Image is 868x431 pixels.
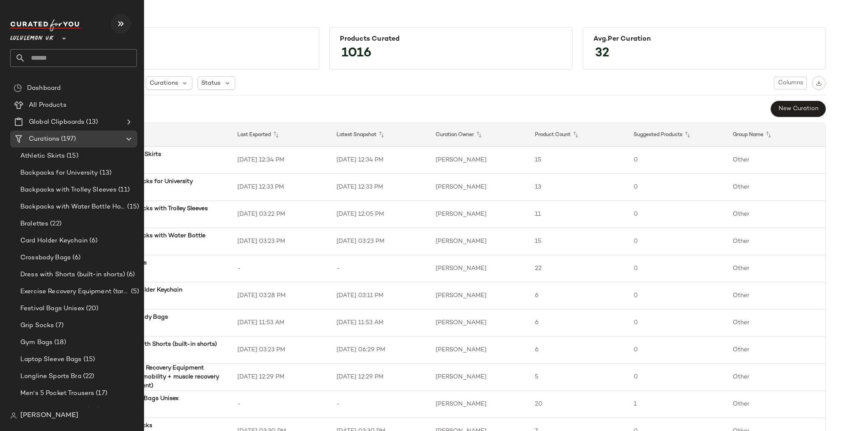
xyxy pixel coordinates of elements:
span: Men's Airport Outfits [20,406,86,415]
td: [PERSON_NAME] [429,364,528,391]
td: [PERSON_NAME] [429,282,528,309]
td: [PERSON_NAME] [429,255,528,282]
span: (13) [98,168,111,178]
span: (22) [81,372,95,381]
span: Columns [778,80,803,86]
td: [DATE] 12:33 PM [231,174,330,201]
td: [PERSON_NAME] [429,174,528,201]
td: 11 [528,201,627,228]
td: 0 [627,364,726,391]
td: [DATE] 03:28 PM [231,282,330,309]
td: [PERSON_NAME] [429,391,528,418]
td: Other [726,282,825,309]
td: [DATE] 12:05 PM [330,201,429,228]
td: - [231,255,330,282]
span: (6) [88,236,97,246]
th: Last Exported [231,123,330,147]
div: Curations [87,35,309,43]
span: Global Clipboards [29,117,84,127]
b: Festival Bags Unisex [120,394,179,403]
td: - [330,255,429,282]
th: Product Count [528,123,627,147]
span: Festival Bags Unisex [20,304,84,314]
span: Men's 5 Pocket Trousers [20,389,94,398]
div: Products Curated [340,35,562,43]
td: [PERSON_NAME] [429,336,528,364]
td: 13 [528,174,627,201]
td: [DATE] 03:22 PM [231,201,330,228]
td: [DATE] 12:34 PM [330,147,429,174]
span: (7) [54,321,63,331]
td: 0 [627,174,726,201]
td: [DATE] 12:29 PM [231,364,330,391]
span: (11) [117,185,130,195]
td: 0 [627,201,726,228]
td: [DATE] 12:33 PM [330,174,429,201]
img: cfy_white_logo.C9jOOHJF.svg [10,19,82,31]
span: Curations [29,134,59,144]
td: 0 [627,282,726,309]
span: (18) [53,338,66,348]
td: Other [726,174,825,201]
button: New Curation [771,101,826,117]
span: Bralettes [20,219,48,229]
td: 20 [528,391,627,418]
span: Athletic Skirts [20,151,65,161]
span: (20) [84,304,99,314]
span: (6) [71,253,81,263]
td: [DATE] 06:29 PM [330,336,429,364]
img: svg%3e [14,84,22,92]
span: Dashboard [27,83,61,93]
b: Backpacks with Trolley Sleeves [120,204,208,213]
span: Longline Sports Bra [20,372,81,381]
td: [PERSON_NAME] [429,228,528,255]
span: Lululemon UK [10,29,54,44]
span: Curations [150,79,178,88]
span: [PERSON_NAME] [20,411,78,421]
span: Crossbody Bags [20,253,71,263]
td: - [330,391,429,418]
td: 0 [627,309,726,336]
span: All Products [29,100,67,110]
td: 15 [528,228,627,255]
th: Latest Snapshot [330,123,429,147]
td: [PERSON_NAME] [429,147,528,174]
span: Backpacks for University [20,168,98,178]
td: 0 [627,228,726,255]
span: (197) [59,134,76,144]
td: 0 [627,147,726,174]
span: Laptop Sleeve Bags [20,355,82,364]
td: 1 [627,391,726,418]
span: Backpacks with Trolley Sleeves [20,185,117,195]
th: Suggested Products [627,123,726,147]
td: Other [726,201,825,228]
b: Exercise Recovery Equipment (target mobility + muscle recovery equipment) [120,364,220,390]
b: Backpacks with Water Bottle Holder [120,231,220,249]
td: 5 [528,364,627,391]
b: Crossbody Bags [120,313,168,322]
td: 22 [528,255,627,282]
span: (6) [125,270,135,280]
td: Other [726,391,825,418]
td: 6 [528,282,627,309]
span: Status [201,79,220,88]
td: 0 [627,336,726,364]
td: [DATE] 03:23 PM [231,336,330,364]
td: [DATE] 03:23 PM [231,228,330,255]
span: (15) [65,151,78,161]
span: Exercise Recovery Equipment (target mobility + muscle recovery equipment) [20,287,129,297]
span: 32 [587,38,618,69]
th: Curation [77,123,231,147]
td: [DATE] 12:29 PM [330,364,429,391]
span: (15) [125,202,139,212]
span: (17) [94,389,107,398]
td: [DATE] 11:53 AM [330,309,429,336]
th: Group Name [726,123,825,147]
td: - [231,391,330,418]
button: Columns [774,77,807,89]
div: Avg.per Curation [593,35,815,43]
td: 15 [528,147,627,174]
b: Card Holder Keychain [120,286,182,295]
b: Backpacks for University [120,177,193,186]
span: (22) [48,219,61,229]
